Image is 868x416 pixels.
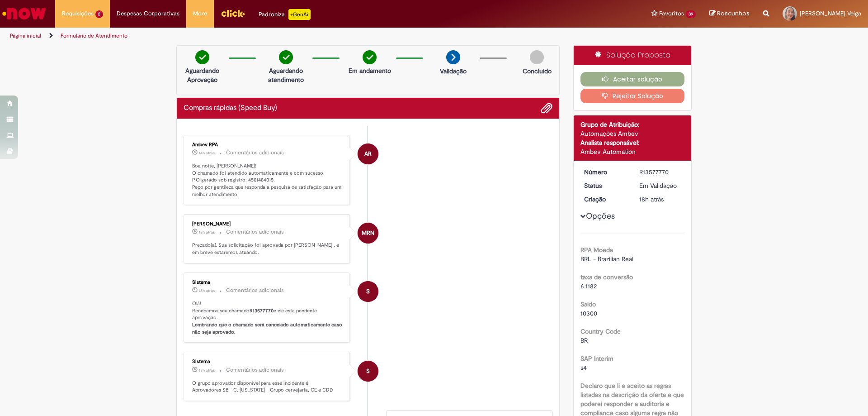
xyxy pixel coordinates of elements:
[61,32,127,39] a: Formulário de Atendimento
[580,282,597,290] span: 6.1182
[199,368,215,373] time: 29/09/2025 15:32:29
[193,9,207,18] span: More
[279,50,293,64] img: check-circle-green.png
[577,195,633,204] dt: Criação
[192,280,343,285] div: Sistema
[530,50,544,64] img: img-circle-grey.png
[226,149,284,157] small: Comentários adicionais
[221,6,245,20] img: click_logo_yellow_360x200.png
[264,66,308,84] p: Aguardando atendimento
[117,9,179,18] span: Despesas Corporativas
[541,102,552,114] button: Adicionar anexos
[62,9,94,18] span: Requisições
[717,9,750,18] span: Rascunhos
[362,222,374,244] span: MRN
[709,10,750,18] a: Rascunhos
[10,32,41,39] a: Página inicial
[580,309,597,317] span: 10300
[446,50,460,64] img: arrow-next.png
[639,195,664,203] time: 29/09/2025 15:32:21
[192,300,343,336] p: Olá! Recebemos seu chamado e ele esta pendente aprovação.
[580,300,596,308] b: Saldo
[366,360,370,382] span: S
[250,307,274,314] b: R13577770
[358,223,378,244] div: Mario Romano Neto
[523,67,552,76] p: Concluído
[192,163,343,198] p: Boa noite, [PERSON_NAME]! O chamado foi atendido automaticamente e com sucesso. P.O gerado sob re...
[1,5,47,23] img: ServiceNow
[358,281,378,302] div: System
[639,195,681,204] div: 29/09/2025 15:32:21
[288,9,311,20] p: +GenAi
[199,150,215,156] span: 14h atrás
[192,321,344,335] b: Lembrando que o chamado será cancelado automaticamente caso não seja aprovado.
[580,363,587,372] span: s4
[184,104,277,112] h2: Compras rápidas (Speed Buy) Histórico de tíquete
[580,336,588,344] span: BR
[259,9,311,20] div: Padroniza
[577,181,633,190] dt: Status
[639,167,681,177] div: R13577770
[580,327,621,335] b: Country Code
[580,138,685,147] div: Analista responsável:
[358,143,378,164] div: Ambev RPA
[580,354,613,363] b: SAP Interim
[199,150,215,156] time: 29/09/2025 18:58:13
[574,46,692,65] div: Solução Proposta
[580,89,685,103] button: Rejeitar Solução
[226,366,284,374] small: Comentários adicionais
[580,72,685,86] button: Aceitar solução
[199,368,215,373] span: 18h atrás
[639,195,664,203] span: 18h atrás
[800,10,861,17] span: [PERSON_NAME] Veiga
[226,287,284,294] small: Comentários adicionais
[363,50,377,64] img: check-circle-green.png
[192,242,343,256] p: Prezado(a), Sua solicitação foi aprovada por [PERSON_NAME] , e em breve estaremos atuando.
[686,10,696,18] span: 39
[199,288,215,293] span: 18h atrás
[580,120,685,129] div: Grupo de Atribuição:
[366,281,370,302] span: S
[7,28,572,44] ul: Trilhas de página
[580,255,633,263] span: BRL - Brazilian Real
[195,50,209,64] img: check-circle-green.png
[577,167,633,177] dt: Número
[580,147,685,156] div: Ambev Automation
[180,66,224,84] p: Aguardando Aprovação
[192,142,343,148] div: Ambev RPA
[659,9,684,18] span: Favoritos
[199,230,215,235] span: 18h atrás
[580,273,633,281] b: taxa de conversão
[639,181,681,190] div: Em Validação
[199,288,215,293] time: 29/09/2025 15:32:33
[349,66,391,75] p: Em andamento
[226,228,284,236] small: Comentários adicionais
[580,246,613,254] b: RPA Moeda
[364,143,372,165] span: AR
[192,359,343,364] div: Sistema
[95,10,103,18] span: 2
[358,361,378,382] div: System
[192,380,343,394] p: O grupo aprovador disponível para esse incidente é: Aprovadores SB - C. [US_STATE] - Grupo cervej...
[192,221,343,227] div: [PERSON_NAME]
[580,129,685,138] div: Automações Ambev
[440,67,467,76] p: Validação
